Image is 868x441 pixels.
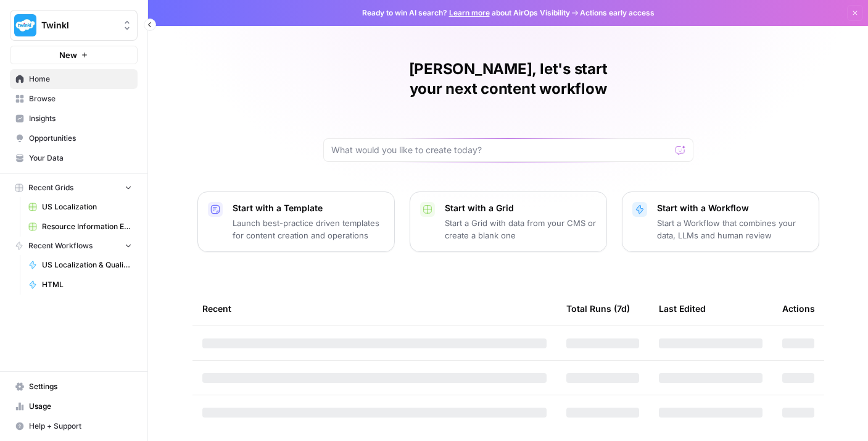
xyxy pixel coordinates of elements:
p: Launch best-practice driven templates for content creation and operations [233,217,384,241]
a: US Localization & Quality Check [23,255,138,275]
a: Insights [10,109,138,128]
button: Help + Support [10,416,138,436]
button: Start with a TemplateLaunch best-practice driven templates for content creation and operations [197,191,395,252]
span: Usage [29,401,132,412]
span: Settings [29,381,132,392]
span: Home [29,73,132,85]
img: Twinkl Logo [14,14,36,36]
span: Browse [29,93,132,104]
span: Opportunities [29,133,132,144]
a: US Localization [23,197,138,217]
span: Recent Workflows [28,240,93,251]
button: Start with a WorkflowStart a Workflow that combines your data, LLMs and human review [622,191,819,252]
p: Start a Grid with data from your CMS or create a blank one [445,217,597,241]
span: Help + Support [29,421,132,432]
span: Recent Grids [28,182,73,193]
h1: [PERSON_NAME], let's start your next content workflow [323,59,693,99]
a: Your Data [10,148,138,168]
button: Recent Workflows [10,237,138,255]
span: Resource Information Extraction and Descriptions [42,221,132,232]
span: Your Data [29,153,132,164]
span: Insights [29,113,132,124]
span: US Localization & Quality Check [42,259,132,271]
div: Recent [202,292,547,325]
div: Total Runs (7d) [566,292,630,325]
span: New [59,49,77,61]
a: Learn more [449,8,490,17]
span: Actions early access [580,7,655,19]
a: HTML [23,275,138,295]
div: Actions [782,292,815,325]
span: Twinkl [41,19,116,31]
a: Usage [10,397,138,416]
button: Workspace: Twinkl [10,10,138,41]
input: What would you like to create today? [331,144,671,156]
a: Resource Information Extraction and Descriptions [23,217,138,237]
a: Settings [10,377,138,397]
button: Recent Grids [10,178,138,197]
p: Start with a Grid [445,202,597,214]
a: Browse [10,89,138,109]
a: Home [10,69,138,89]
a: Opportunities [10,128,138,148]
p: Start with a Template [233,202,384,214]
div: Last Edited [659,292,706,325]
span: HTML [42,279,132,290]
button: New [10,46,138,64]
span: US Localization [42,201,132,212]
p: Start with a Workflow [657,202,809,214]
p: Start a Workflow that combines your data, LLMs and human review [657,217,809,241]
span: Ready to win AI search? about AirOps Visibility [362,7,570,19]
button: Start with a GridStart a Grid with data from your CMS or create a blank one [410,191,607,252]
